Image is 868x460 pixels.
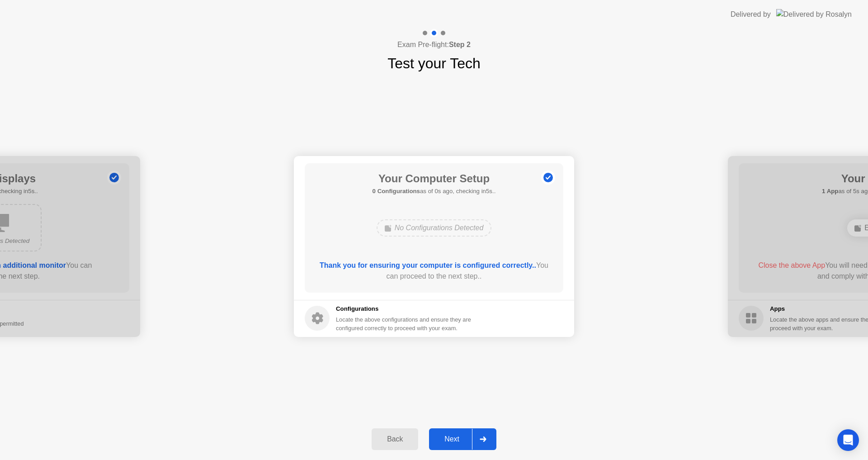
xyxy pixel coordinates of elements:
button: Back [372,428,418,450]
h5: as of 0s ago, checking in5s.. [373,187,496,196]
div: No Configurations Detected [377,219,492,237]
div: Locate the above configurations and ensure they are configured correctly to proceed with your exam. [336,315,473,332]
div: Back [374,435,415,443]
h4: Exam Pre-flight: [397,39,471,50]
div: Next [432,435,472,443]
b: Step 2 [449,41,471,48]
img: Delivered by Rosalyn [776,9,852,19]
button: Next [429,428,496,450]
div: Open Intercom Messenger [837,429,859,451]
div: Delivered by [731,9,771,20]
b: 0 Configurations [373,188,420,194]
div: You can proceed to the next step.. [318,260,551,282]
b: Thank you for ensuring your computer is configured correctly.. [320,261,536,269]
h1: Test your Tech [387,52,481,74]
h1: Your Computer Setup [373,171,496,187]
h5: Configurations [336,304,473,313]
